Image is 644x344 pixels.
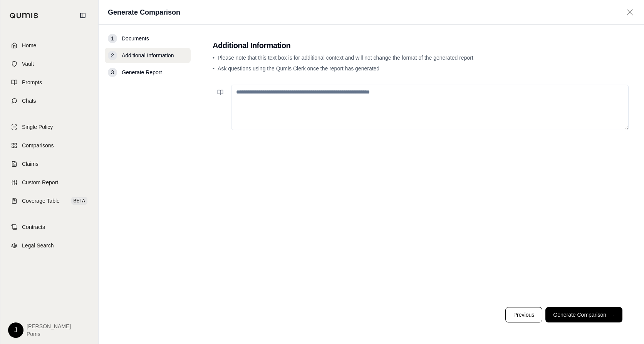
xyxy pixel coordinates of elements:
[22,60,34,68] span: Vault
[5,55,94,72] a: Vault
[108,34,117,43] div: 1
[108,7,180,18] h1: Generate Comparison
[545,307,622,322] button: Generate Comparison→
[108,51,117,60] div: 2
[5,92,94,109] a: Chats
[22,160,39,168] span: Claims
[22,223,45,231] span: Contracts
[77,9,89,22] button: Collapse sidebar
[71,197,87,205] span: BETA
[5,192,94,209] a: Coverage TableBETA
[5,219,94,235] a: Contracts
[22,142,54,149] span: Comparisons
[108,68,117,77] div: 3
[22,242,54,249] span: Legal Search
[218,65,379,72] span: Ask questions using the Qumis Clerk once the report has generated
[5,119,94,135] a: Single Policy
[5,137,94,154] a: Comparisons
[122,68,162,76] span: Generate Report
[8,322,23,338] div: J
[27,322,71,330] span: [PERSON_NAME]
[5,37,94,54] a: Home
[10,13,39,18] img: Qumis Logo
[5,237,94,254] a: Legal Search
[22,42,36,49] span: Home
[22,197,60,205] span: Coverage Table
[22,78,42,86] span: Prompts
[505,307,542,322] button: Previous
[27,330,71,338] span: Poms
[5,174,94,191] a: Custom Report
[5,155,94,172] a: Claims
[609,311,615,319] span: →
[213,40,629,51] h2: Additional Information
[122,52,174,59] span: Additional Information
[213,55,215,61] span: •
[218,55,473,61] span: Please note that this text box is for additional context and will not change the format of the ge...
[213,65,215,72] span: •
[22,97,36,105] span: Chats
[22,179,58,186] span: Custom Report
[122,35,149,42] span: Documents
[5,74,94,91] a: Prompts
[22,123,53,131] span: Single Policy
